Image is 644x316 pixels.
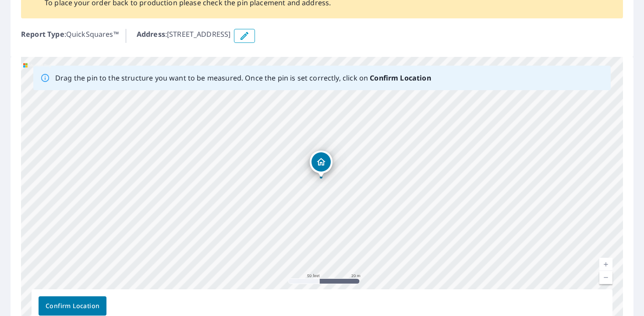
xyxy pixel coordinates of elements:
b: Report Type [21,29,64,39]
p: Drag the pin to the structure you want to be measured. Once the pin is set correctly, click on [55,73,431,83]
span: Confirm Location [46,301,99,312]
p: : QuickSquares™ [21,29,119,43]
b: Confirm Location [370,73,431,83]
a: Current Level 19, Zoom In [599,258,612,271]
button: Confirm Location [39,296,106,316]
a: Current Level 19, Zoom Out [599,271,612,284]
b: Address [137,29,165,39]
div: Dropped pin, building 1, Residential property, 23 Cricket Hill Dr Amherst, NH 03031 [310,151,333,178]
p: : [STREET_ADDRESS] [137,29,231,43]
